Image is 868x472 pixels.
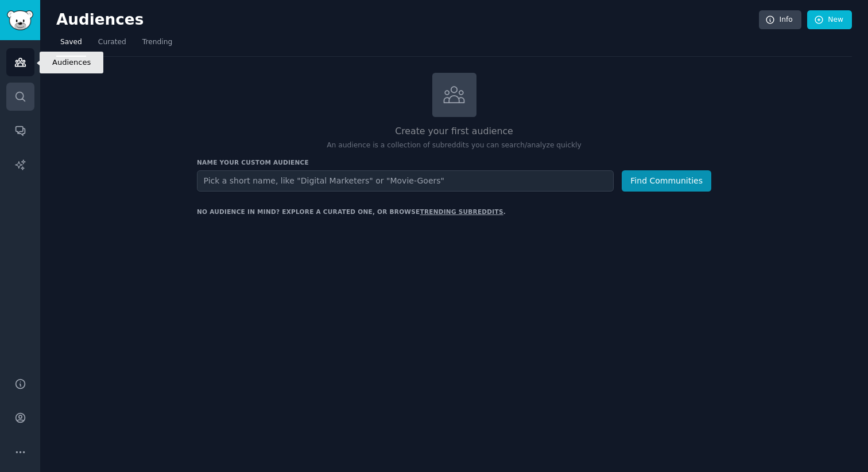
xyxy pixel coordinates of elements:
[807,10,852,30] a: New
[197,208,506,216] div: No audience in mind? Explore a curated one, or browse .
[622,170,711,192] button: Find Communities
[197,141,711,151] p: An audience is a collection of subreddits you can search/analyze quickly
[56,11,759,29] h2: Audiences
[197,158,711,166] h3: Name your custom audience
[197,170,614,192] input: Pick a short name, like "Digital Marketers" or "Movie-Goers"
[7,10,33,30] img: GummySearch logo
[60,37,82,48] span: Saved
[142,37,172,48] span: Trending
[56,33,86,57] a: Saved
[197,124,711,139] h2: Create your first audience
[138,33,176,57] a: Trending
[759,10,801,30] a: Info
[420,208,503,215] a: trending subreddits
[94,33,130,57] a: Curated
[98,37,126,48] span: Curated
